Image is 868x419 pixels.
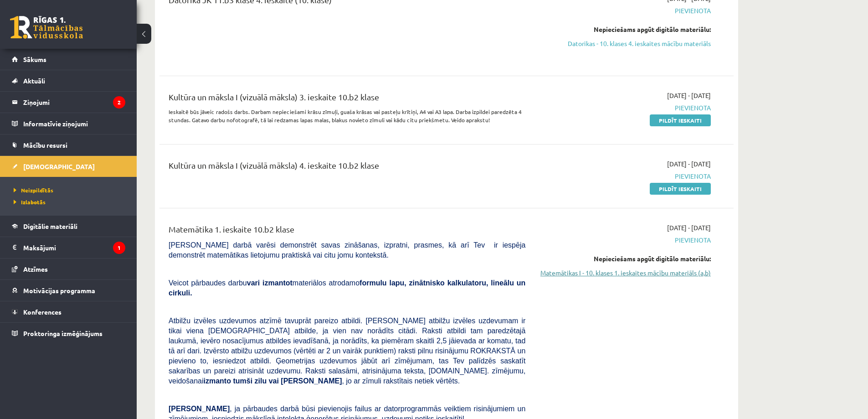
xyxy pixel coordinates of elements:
[12,134,125,155] a: Mācību resursi
[23,55,46,63] span: Sākums
[169,223,525,240] div: Matemātika 1. ieskaite 10.b2 klase
[247,279,293,287] b: vari izmantot
[667,91,711,100] span: [DATE] - [DATE]
[539,235,711,245] span: Pievienota
[23,162,95,171] span: [DEMOGRAPHIC_DATA]
[650,183,711,195] a: Pildīt ieskaiti
[169,405,230,413] span: [PERSON_NAME]
[650,114,711,126] a: Pildīt ieskaiti
[169,279,525,297] b: formulu lapu, zinātnisko kalkulatoru, lineālu un cirkuli.
[23,141,67,149] span: Mācību resursi
[23,329,103,337] span: Proktoringa izmēģinājums
[113,242,125,254] i: 1
[14,186,53,194] span: Neizpildītās
[169,241,525,259] span: [PERSON_NAME] darbā varēsi demonstrēt savas zināšanas, izpratni, prasmes, kā arī Tev ir iespēja d...
[12,237,125,258] a: Maksājumi1
[12,70,125,91] a: Aktuāli
[169,317,525,385] span: Atbilžu izvēles uzdevumos atzīmē tavuprāt pareizo atbildi. [PERSON_NAME] atbilžu izvēles uzdevuma...
[113,96,125,109] i: 2
[539,171,711,181] span: Pievienota
[14,198,46,206] span: Izlabotās
[23,265,48,273] span: Atzīmes
[12,216,125,237] a: Digitālie materiāli
[539,6,711,16] span: Pievienota
[667,223,711,233] span: [DATE] - [DATE]
[12,259,125,279] a: Atzīmes
[539,254,711,264] div: Nepieciešams apgūt digitālo materiālu:
[10,16,83,39] a: Rīgas 1. Tālmācības vidusskola
[539,39,711,48] a: Datorikas - 10. klases 4. ieskaites mācību materiāls
[539,25,711,34] div: Nepieciešams apgūt digitālo materiālu:
[233,377,342,385] b: tumši zilu vai [PERSON_NAME]
[12,323,125,344] a: Proktoringa izmēģinājums
[539,103,711,113] span: Pievienota
[23,113,125,134] legend: Informatīvie ziņojumi
[23,92,125,113] legend: Ziņojumi
[12,92,125,113] a: Ziņojumi2
[12,156,125,177] a: [DEMOGRAPHIC_DATA]
[23,222,77,230] span: Digitālie materiāli
[23,237,125,258] legend: Maksājumi
[169,91,525,108] div: Kultūra un māksla I (vizuālā māksla) 3. ieskaite 10.b2 klase
[14,186,128,194] a: Neizpildītās
[23,308,62,316] span: Konferences
[23,286,95,295] span: Motivācijas programma
[667,159,711,169] span: [DATE] - [DATE]
[12,113,125,134] a: Informatīvie ziņojumi
[539,268,711,278] a: Matemātikas I - 10. klases 1. ieskaites mācību materiāls (a,b)
[169,108,525,124] p: Ieskaitē būs jāveic radošs darbs. Darbam nepieciešami krāsu zīmuļi, guaša krāsas vai pasteļu krīt...
[169,279,525,297] span: Veicot pārbaudes darbu materiālos atrodamo
[12,301,125,322] a: Konferences
[204,377,231,385] b: izmanto
[23,77,45,85] span: Aktuāli
[14,198,128,206] a: Izlabotās
[12,49,125,70] a: Sākums
[169,159,525,176] div: Kultūra un māksla I (vizuālā māksla) 4. ieskaite 10.b2 klase
[12,280,125,301] a: Motivācijas programma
